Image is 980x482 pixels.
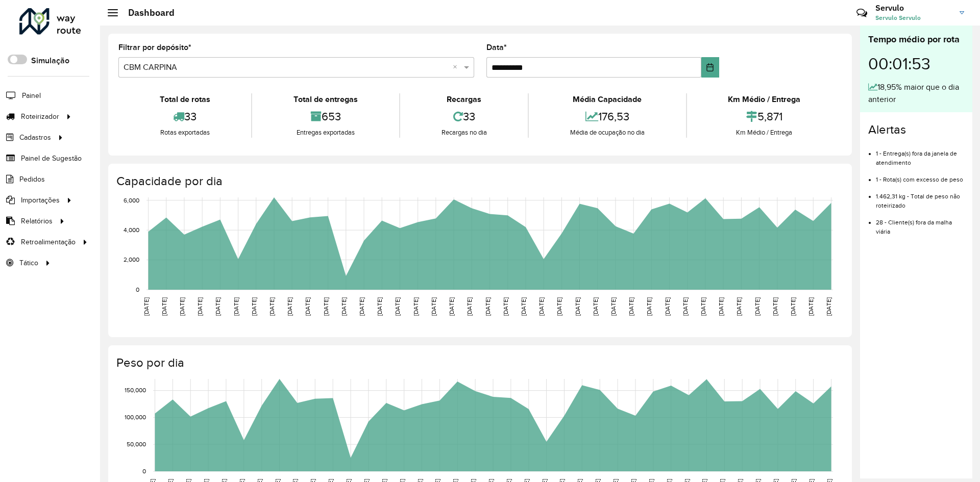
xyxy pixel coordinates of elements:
div: 653 [255,106,396,128]
text: 2,000 [124,257,139,263]
span: Relatórios [21,216,53,226]
h2: Dashboard [118,7,175,18]
label: Filtrar por depósito [118,41,191,54]
div: Recargas no dia [403,128,525,138]
text: [DATE] [538,297,545,316]
div: 00:01:53 [868,46,964,81]
div: 176,53 [531,106,683,128]
text: [DATE] [502,297,509,316]
div: Recargas [403,93,525,106]
div: 5,871 [690,106,839,128]
div: 18,95% maior que o dia anterior [868,81,964,106]
span: Servulo Servulo [875,13,952,22]
text: [DATE] [772,297,778,316]
div: 33 [403,106,525,128]
span: Roteirizador [21,111,59,122]
text: [DATE] [736,297,742,316]
div: Média Capacidade [531,93,683,106]
text: [DATE] [628,297,634,316]
text: [DATE] [807,297,814,316]
text: [DATE] [592,297,599,316]
text: [DATE] [286,297,293,316]
div: Km Médio / Entrega [690,93,839,106]
text: [DATE] [790,297,796,316]
text: 100,000 [125,414,146,421]
span: Tático [19,258,38,268]
a: Contato Rápido [851,2,873,24]
text: [DATE] [304,297,311,316]
text: [DATE] [718,297,724,316]
div: Rotas exportadas [121,128,249,138]
text: [DATE] [664,297,671,316]
text: [DATE] [825,297,832,316]
text: [DATE] [251,297,257,316]
text: 0 [136,286,139,293]
div: 33 [121,106,249,128]
text: [DATE] [323,297,329,316]
h4: Peso por dia [116,356,842,370]
span: Cadastros [19,132,51,143]
text: [DATE] [394,297,401,316]
text: [DATE] [754,297,761,316]
li: 28 - Cliente(s) fora da malha viária [876,210,964,236]
text: [DATE] [268,297,275,316]
div: Tempo médio por rota [868,33,964,46]
div: Entregas exportadas [255,128,396,138]
text: [DATE] [484,297,491,316]
text: [DATE] [682,297,689,316]
span: Clear all [453,61,461,73]
label: Simulação [31,55,69,67]
li: 1.462,31 kg - Total de peso não roteirizado [876,184,964,210]
text: 0 [142,468,146,474]
label: Data [486,41,507,54]
text: 6,000 [124,197,139,204]
h4: Capacidade por dia [116,174,842,189]
text: [DATE] [412,297,419,316]
div: Total de rotas [121,93,249,106]
span: Retroalimentação [21,237,76,247]
h4: Alertas [868,122,964,137]
text: [DATE] [233,297,239,316]
button: Choose Date [701,57,719,78]
div: Total de entregas [255,93,396,106]
text: [DATE] [214,297,221,316]
text: [DATE] [143,297,150,316]
span: Importações [21,195,60,206]
text: 150,000 [125,387,146,394]
text: [DATE] [610,297,617,316]
text: [DATE] [161,297,167,316]
div: Média de ocupação no dia [531,128,683,138]
text: [DATE] [340,297,347,316]
li: 1 - Rota(s) com excesso de peso [876,167,964,184]
text: [DATE] [556,297,562,316]
text: 4,000 [124,226,139,233]
text: [DATE] [197,297,203,316]
text: [DATE] [520,297,527,316]
text: [DATE] [430,297,437,316]
text: [DATE] [574,297,581,316]
text: [DATE] [466,297,473,316]
text: [DATE] [448,297,455,316]
text: [DATE] [646,297,652,316]
text: [DATE] [358,297,365,316]
span: Painel [22,90,41,101]
text: [DATE] [179,297,185,316]
h3: Servulo [875,3,952,13]
span: Pedidos [19,174,45,185]
text: [DATE] [376,297,383,316]
span: Painel de Sugestão [21,153,82,164]
text: 50,000 [127,441,146,447]
text: [DATE] [700,297,706,316]
div: Km Médio / Entrega [690,128,839,138]
li: 1 - Entrega(s) fora da janela de atendimento [876,141,964,167]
